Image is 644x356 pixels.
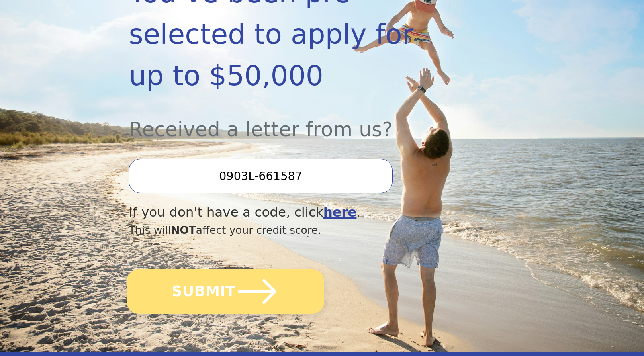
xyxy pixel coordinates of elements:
[129,159,392,193] input: Enter your Offer Code:
[323,205,357,220] a: here
[171,224,196,236] span: NOT
[129,96,457,145] div: Received a letter from us?
[129,222,457,238] div: This will affect your credit score.
[129,203,457,222] div: If you don't have a code, click .
[127,269,325,314] button: SUBMIT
